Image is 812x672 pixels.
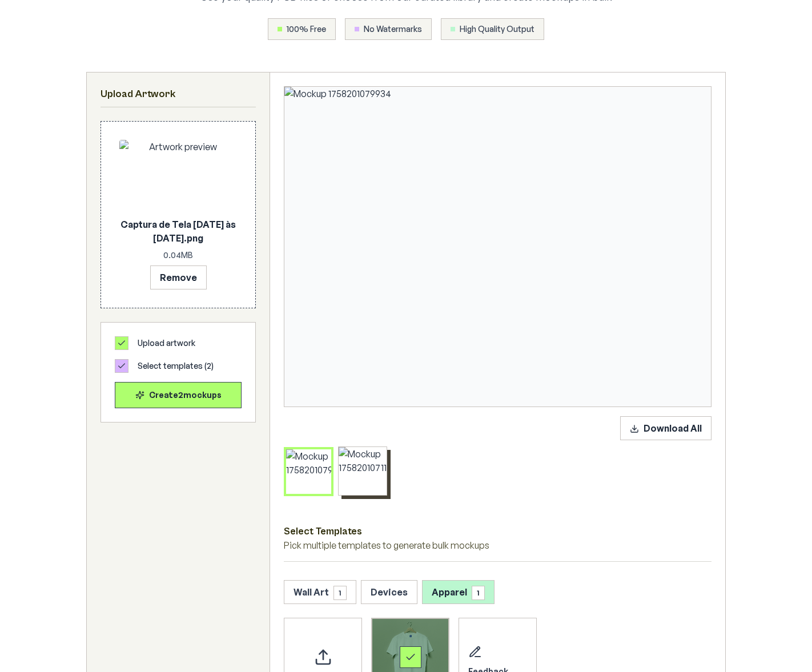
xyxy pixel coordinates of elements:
span: No Watermarks [364,23,422,35]
h2: Upload Artwork [101,86,256,102]
p: Captura de Tela [DATE] às [DATE].png [119,218,237,245]
span: 1 [472,586,485,600]
button: Devices [361,580,417,604]
p: 0.04 MB [119,250,237,261]
span: Select templates ( 2 ) [138,360,214,372]
span: High Quality Output [460,23,534,35]
button: Wall Art1 [284,580,356,604]
button: Remove [150,265,207,289]
button: Download All [620,416,711,440]
img: Mockup 1758201079934 [284,87,711,407]
h3: Select Templates [284,524,711,538]
span: 1 [333,586,347,600]
button: Apparel1 [422,580,495,604]
img: Artwork preview [119,140,237,213]
p: Pick multiple templates to generate bulk mockups [284,538,711,552]
span: Upload artwork [138,337,195,349]
span: 100% Free [287,23,326,35]
div: Create 2 mockup s [124,389,232,401]
button: Create2mockups [115,382,242,408]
